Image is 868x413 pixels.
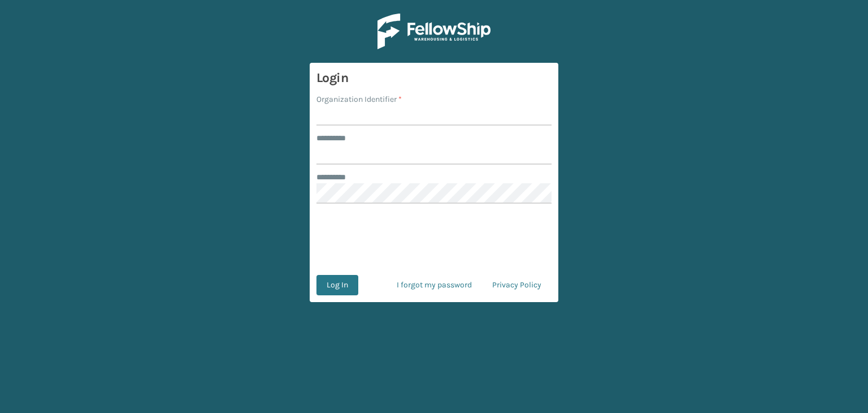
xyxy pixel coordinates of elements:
label: Organization Identifier [316,93,402,105]
button: Log In [316,275,358,295]
a: I forgot my password [387,275,482,295]
iframe: reCAPTCHA [348,217,520,261]
img: Logo [377,14,491,49]
h3: Login [316,70,552,87]
a: Privacy Policy [482,275,552,295]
